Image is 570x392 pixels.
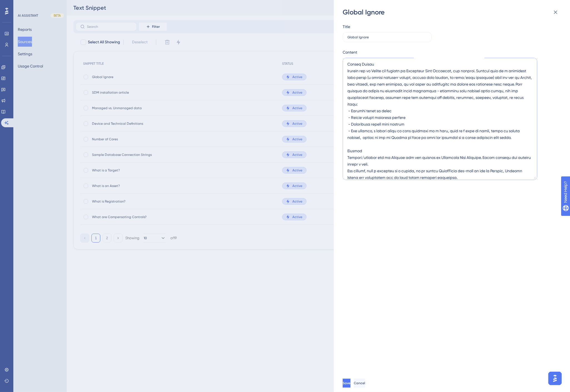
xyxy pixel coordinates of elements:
input: Type the value [347,35,427,39]
button: Cancel [354,379,365,388]
span: Need Help? [13,1,35,8]
div: Global Ignore [343,8,562,17]
button: Save [343,379,350,388]
textarea: Loremi Dolors Ametco Adipisc Eli seddo eiusm tem inci utl etdolorema al enimadm ven Quisno Exerci... [343,58,537,180]
span: Cancel [354,381,365,385]
div: Title [343,23,350,30]
label: Content [343,49,558,56]
iframe: UserGuiding AI Assistant Launcher [547,370,563,387]
span: Save [343,381,350,385]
